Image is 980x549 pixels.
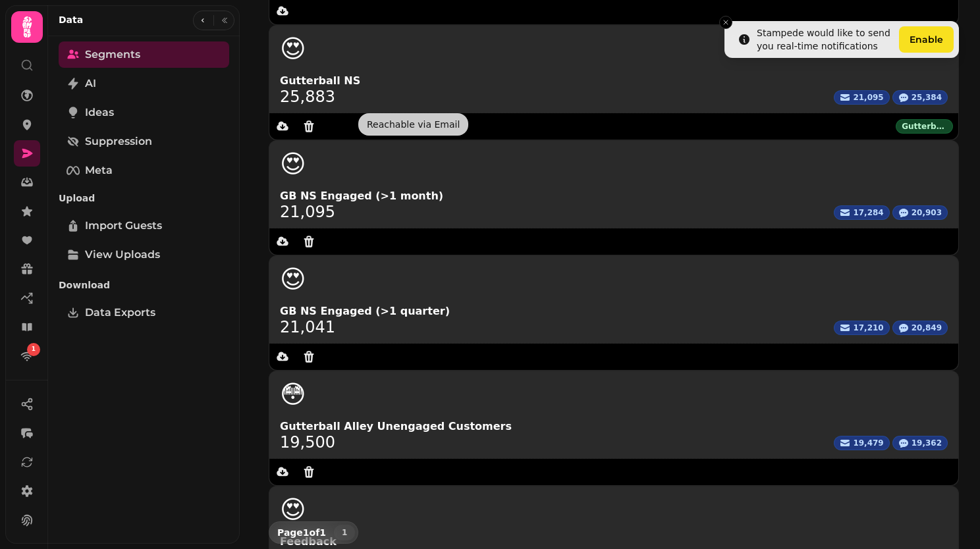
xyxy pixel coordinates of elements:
[892,205,948,220] button: 20,903
[85,134,152,149] span: Suppression
[59,99,229,126] a: Ideas
[85,163,113,178] span: Meta
[853,92,883,103] span: 21,095
[85,247,160,263] span: View Uploads
[834,321,889,335] button: 17,210
[899,26,954,53] button: Enable
[59,213,229,239] a: Import Guests
[892,321,948,335] button: 20,849
[269,113,296,140] button: data export
[296,113,322,140] button: Delete segment
[280,497,306,523] span: 😍
[339,529,350,536] span: 1
[269,344,296,370] button: data export
[59,13,83,26] h2: Data
[59,157,229,184] a: Meta
[59,186,229,210] p: Upload
[85,305,155,321] span: Data Exports
[853,438,883,448] span: 19,479
[853,207,883,218] span: 17,284
[59,128,229,155] a: Suppression
[280,419,948,434] span: Gutterball Alley Unengaged Customers
[892,90,948,105] button: 25,384
[280,204,335,220] a: 21,095
[757,26,894,53] div: Stampede would like to send you real-time notifications
[14,343,40,369] a: 1
[912,323,942,333] span: 20,849
[280,188,948,204] span: GB NS Engaged (>1 month)
[269,228,296,255] button: data export
[32,345,36,354] span: 1
[280,36,306,63] span: 😍
[85,76,96,91] span: AI
[85,105,114,120] span: Ideas
[834,436,889,450] button: 19,479
[280,319,335,335] a: 21,041
[280,267,306,293] span: 😍
[834,205,889,220] button: 17,284
[59,300,229,326] a: Data Exports
[912,92,942,103] span: 25,384
[892,436,948,450] button: 19,362
[912,438,942,448] span: 19,362
[280,89,335,105] a: 25,883
[85,47,140,63] span: Segments
[296,344,322,370] button: Delete segment
[853,323,883,333] span: 17,210
[59,41,229,68] a: Segments
[280,151,306,178] span: 😍
[280,303,948,319] span: GB NS Engaged (>1 quarter)
[280,382,306,408] span: 😳
[85,218,162,234] span: Import Guests
[834,90,889,105] button: 21,095
[334,525,355,540] button: 1
[59,242,229,268] a: View Uploads
[272,526,331,539] p: Page 1 of 1
[296,459,322,485] button: Delete segment
[358,113,468,136] div: Reachable via Email
[59,70,229,97] a: AI
[280,73,948,89] span: Gutterball NS
[269,459,296,485] button: data export
[59,273,229,297] p: Download
[334,525,355,540] nav: Pagination
[280,434,335,450] a: 19,500
[296,228,322,255] button: Delete segment
[912,207,942,218] span: 20,903
[719,16,732,29] button: Close toast
[896,119,953,134] div: Gutterball Alley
